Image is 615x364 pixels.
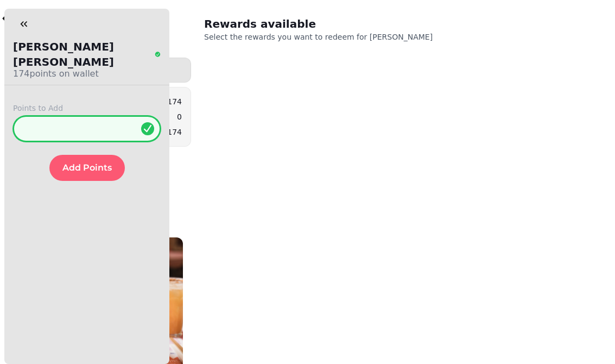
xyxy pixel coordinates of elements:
p: 174 [167,96,182,107]
span: Add Points [62,164,112,172]
h2: Rewards available [204,16,413,32]
span: [PERSON_NAME] [370,33,433,41]
p: [PERSON_NAME] [PERSON_NAME] [13,39,153,70]
p: 174 points on wallet [13,67,161,80]
button: Add Points [49,155,125,181]
p: 0 [177,111,182,122]
p: Select the rewards you want to redeem for [204,32,482,42]
p: 174 [167,127,182,137]
label: Points to Add [13,103,161,114]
